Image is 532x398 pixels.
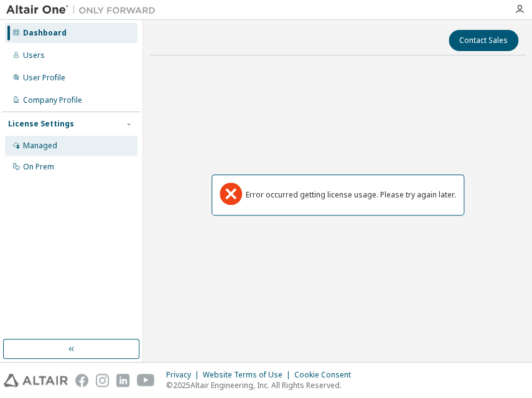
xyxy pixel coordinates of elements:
img: youtube.svg [137,374,155,387]
div: User Profile [23,73,65,83]
div: Privacy [166,370,203,380]
div: Dashboard [23,28,67,38]
p: © 2025 Altair Engineering, Inc. All Rights Reserved. [166,380,358,391]
img: altair_logo.svg [4,374,68,387]
div: On Prem [23,162,54,172]
div: Error occurred getting license usage. Please try again later. [246,190,456,200]
button: Contact Sales [449,30,518,51]
div: Company Profile [23,95,82,105]
img: facebook.svg [75,374,88,387]
div: Users [23,50,45,60]
div: Cookie Consent [294,370,358,380]
img: Altair One [6,4,162,16]
img: linkedin.svg [116,374,129,387]
div: License Settings [8,119,74,129]
div: Website Terms of Use [203,370,294,380]
div: Managed [23,141,57,151]
img: instagram.svg [96,374,109,387]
